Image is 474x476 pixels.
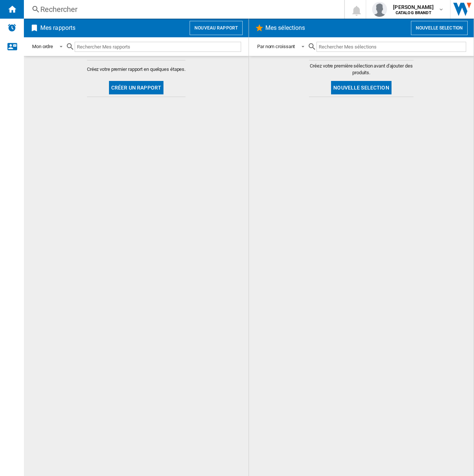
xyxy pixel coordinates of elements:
div: Rechercher [40,4,325,15]
button: Créer un rapport [109,81,163,94]
button: Nouvelle selection [331,81,392,94]
button: Nouveau rapport [190,21,243,35]
button: Nouvelle selection [411,21,468,35]
input: Rechercher Mes rapports [75,42,241,52]
div: Par nom croissant [257,44,295,49]
img: profile.jpg [372,2,387,17]
span: Créez votre première sélection avant d'ajouter des produits. [309,63,414,76]
h2: Mes sélections [264,21,306,35]
span: Créez votre premier rapport en quelques étapes. [87,66,185,73]
input: Rechercher Mes sélections [316,42,466,52]
span: [PERSON_NAME] [393,3,434,11]
img: alerts-logo.svg [7,23,16,32]
div: Mon ordre [32,44,53,49]
h2: Mes rapports [39,21,77,35]
b: CATALOG BRANDT [396,10,431,15]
